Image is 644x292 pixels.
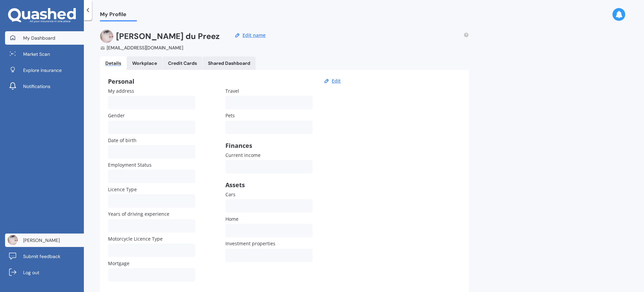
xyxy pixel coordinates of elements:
button: Edit name [240,32,268,38]
span: Market Scan [23,51,50,57]
span: My Dashboard [23,35,55,41]
span: Mortgage [108,260,129,266]
div: Workplace [132,60,157,66]
div: Details [105,60,121,66]
a: Credit Cards [163,56,202,70]
span: My address [108,88,134,94]
a: Details [100,56,126,70]
span: Licence Type [108,186,137,193]
span: Explore insurance [23,67,62,74]
div: Finances [225,142,313,149]
a: Shared Dashboard [203,56,256,70]
span: Gender [108,113,125,119]
span: Employment Status [108,162,152,168]
div: Shared Dashboard [208,60,250,66]
a: My Dashboard [5,31,84,45]
h2: [PERSON_NAME] du Preez [116,30,220,43]
span: Notifications [23,83,50,90]
span: Current income [225,152,261,158]
img: ACg8ocLw67aeqz7nptjR96cbAPXfTvfWkZUmcfgP7AnbFT-ljzhA1E0wZg=s96-c [8,235,18,245]
span: [PERSON_NAME] [23,237,60,244]
a: [PERSON_NAME] [5,234,84,247]
span: Years of driving experience [108,211,169,217]
a: Workplace [127,56,162,70]
span: My Profile [100,11,137,20]
div: Personal [108,78,343,85]
span: Date of birth [108,137,137,143]
a: Submit feedback [5,250,84,263]
span: Investment properties [225,241,275,247]
span: Travel [225,88,239,94]
a: Log out [5,266,84,279]
span: Motorcycle Licence Type [108,236,163,242]
button: Edit [330,78,343,84]
a: Explore insurance [5,64,84,77]
img: ACg8ocLw67aeqz7nptjR96cbAPXfTvfWkZUmcfgP7AnbFT-ljzhA1E0wZg=s96-c [100,30,113,43]
span: Pets [225,113,235,119]
a: Market Scan [5,47,84,61]
span: Submit feedback [23,253,60,260]
span: Log out [23,269,39,276]
div: Assets [225,181,313,188]
div: [EMAIL_ADDRESS][DOMAIN_NAME] [100,44,221,51]
span: Cars [225,191,235,198]
span: Home [225,216,238,222]
a: Notifications [5,80,84,93]
div: Credit Cards [168,60,197,66]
